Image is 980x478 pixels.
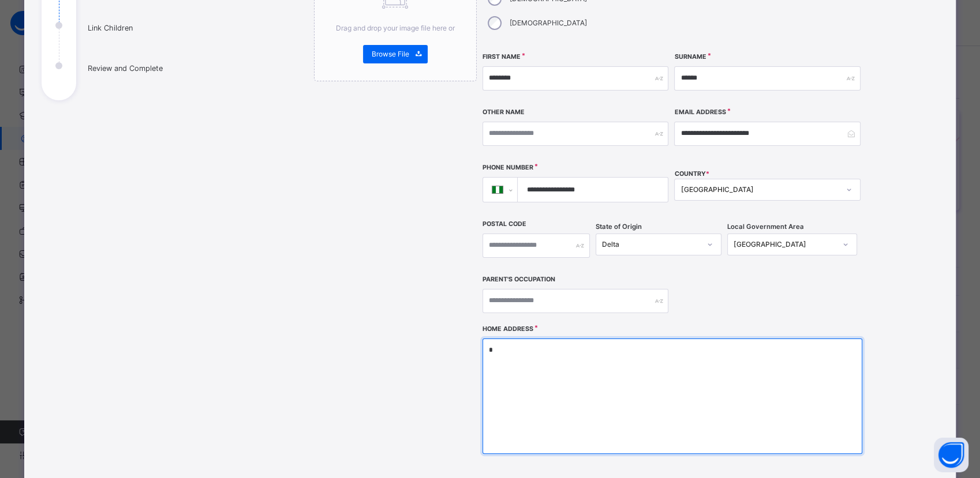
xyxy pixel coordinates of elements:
div: [GEOGRAPHIC_DATA] [680,185,839,195]
span: Drag and drop your image file here or [336,24,455,32]
label: Other Name [482,108,525,117]
button: Open asap [934,438,968,472]
label: Home Address [482,325,533,334]
div: Delta [602,239,700,250]
label: Surname [674,52,706,62]
span: State of Origin [596,222,642,232]
span: COUNTRY [674,170,709,178]
label: Postal Code [482,220,526,229]
label: Phone Number [482,163,533,172]
label: First Name [482,52,521,62]
label: Email Address [674,108,725,117]
label: [DEMOGRAPHIC_DATA] [510,18,587,28]
span: Browse File [372,49,409,59]
span: Local Government Area [727,222,804,232]
label: Parent's Occupation [482,275,555,284]
div: [GEOGRAPHIC_DATA] [734,239,836,250]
